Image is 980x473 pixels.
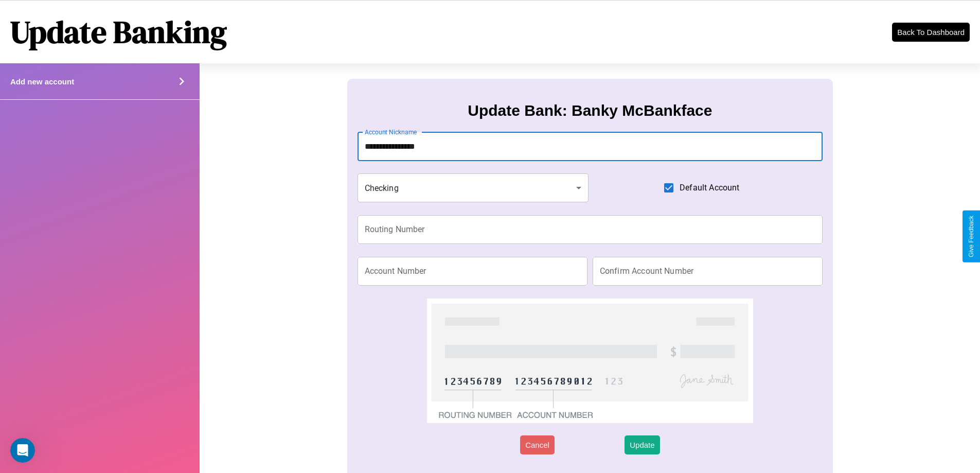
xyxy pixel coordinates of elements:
h3: Update Bank: Banky McBankface [468,102,712,119]
h1: Update Banking [10,11,227,53]
button: Update [625,435,660,454]
span: Default Account [680,182,739,194]
div: Checking [358,173,589,202]
h4: Add new account [10,77,74,86]
button: Back To Dashboard [892,23,970,42]
div: Give Feedback [968,216,975,257]
button: Cancel [520,435,555,454]
iframe: Intercom live chat [10,438,35,463]
img: check [427,299,753,423]
label: Account Nickname [365,128,417,136]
